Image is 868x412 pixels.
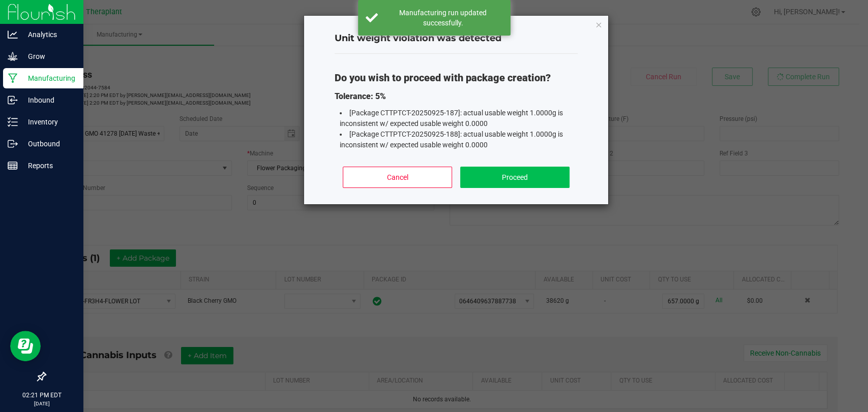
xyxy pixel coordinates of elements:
p: Reports [18,160,79,172]
button: Close [595,18,602,30]
inline-svg: Grow [8,51,18,61]
p: Outbound [18,138,79,150]
p: Analytics [18,28,79,41]
p: Tolerance: 5% [335,90,578,103]
iframe: Resource center [10,331,41,361]
p: 02:21 PM EDT [5,391,79,400]
div: Manufacturing run updated successfully. [383,8,503,28]
p: Manufacturing [18,72,79,84]
li: [Package CTTPTCT-20250925-187]: actual usable weight 1.0000g is inconsistent w/ expected usable w... [340,108,578,129]
inline-svg: Outbound [8,139,18,149]
inline-svg: Inventory [8,117,18,127]
button: Cancel [343,167,452,188]
p: Inbound [18,94,79,106]
inline-svg: Inbound [8,95,18,105]
p: [DATE] [5,400,79,407]
p: Do you wish to proceed with package creation? [335,70,578,85]
inline-svg: Analytics [8,29,18,40]
inline-svg: Reports [8,161,18,171]
button: Proceed [460,167,570,188]
inline-svg: Manufacturing [8,73,18,83]
h4: Unit weight violation was detected [335,32,578,45]
p: Grow [18,50,79,62]
p: Inventory [18,116,79,128]
li: [Package CTTPTCT-20250925-188]: actual usable weight 1.0000g is inconsistent w/ expected usable w... [340,129,578,150]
